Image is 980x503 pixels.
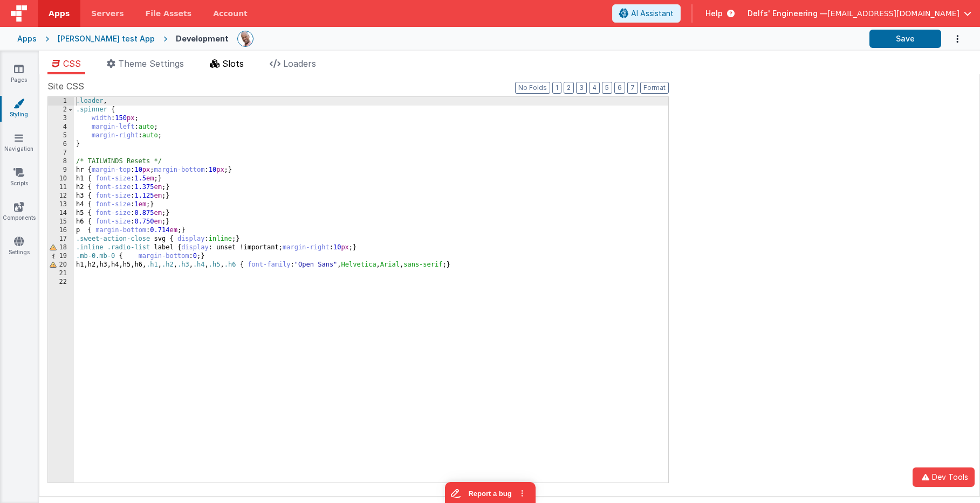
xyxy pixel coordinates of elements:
[58,33,155,44] div: [PERSON_NAME] test App
[48,97,74,106] div: 1
[222,58,244,69] span: Slots
[118,58,184,69] span: Theme Settings
[748,8,827,19] span: Delfs' Engineering —
[48,183,74,192] div: 11
[576,82,587,94] button: 3
[48,243,74,252] div: 18
[869,30,941,48] button: Save
[48,149,74,157] div: 7
[48,157,74,166] div: 8
[48,106,74,114] div: 2
[612,4,681,23] button: AI Assistant
[49,8,70,19] span: Apps
[48,192,74,200] div: 12
[602,82,612,94] button: 5
[614,82,625,94] button: 6
[176,33,229,44] div: Development
[705,8,723,19] span: Help
[564,82,574,94] button: 2
[17,33,37,44] div: Apps
[47,80,84,93] span: Site CSS
[48,200,74,209] div: 13
[48,261,74,269] div: 20
[941,28,963,50] button: Options
[48,140,74,149] div: 6
[552,82,561,94] button: 1
[589,82,600,94] button: 4
[48,269,74,278] div: 21
[631,8,674,19] span: AI Assistant
[827,8,960,19] span: [EMAIL_ADDRESS][DOMAIN_NAME]
[48,278,74,287] div: 22
[48,226,74,235] div: 16
[48,174,74,183] div: 10
[640,82,669,94] button: Format
[515,82,550,94] button: No Folds
[48,114,74,123] div: 3
[48,252,74,261] div: 19
[48,131,74,140] div: 5
[48,209,74,218] div: 14
[48,123,74,131] div: 4
[91,8,124,19] span: Servers
[63,58,81,69] span: CSS
[238,31,253,46] img: 11ac31fe5dc3d0eff3fbbbf7b26fa6e1
[283,58,316,69] span: Loaders
[146,8,192,19] span: File Assets
[48,166,74,174] div: 9
[627,82,638,94] button: 7
[48,218,74,226] div: 15
[913,467,975,487] button: Dev Tools
[748,8,971,19] button: Delfs' Engineering — [EMAIL_ADDRESS][DOMAIN_NAME]
[48,235,74,243] div: 17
